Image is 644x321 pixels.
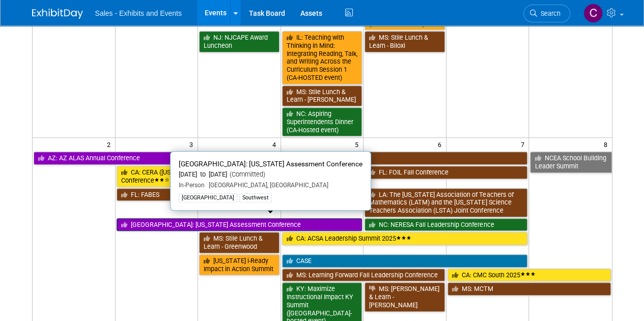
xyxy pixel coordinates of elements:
a: [US_STATE] i-Ready Impact in Action Summit [199,254,279,275]
div: Southwest [239,193,272,202]
span: In-Person [179,182,205,189]
a: NC: Aspiring Superintendents Dinner (CA-Hosted event) [282,107,362,136]
span: [GEOGRAPHIC_DATA]: [US_STATE] Assessment Conference [179,160,362,168]
a: IL: Teaching with Thinking in Mind: Integrating Reading, Talk, and Writing Across the Curriculum ... [282,31,362,84]
span: 4 [271,138,281,151]
a: [GEOGRAPHIC_DATA]: [US_STATE] Assessment Conference [117,218,362,231]
span: [GEOGRAPHIC_DATA], [GEOGRAPHIC_DATA] [205,182,328,189]
span: Search [537,10,561,17]
a: NC: NERESA Fall Leadership Conference [365,218,527,231]
a: MS: MCTM [447,282,611,296]
span: (Committed) [227,170,265,178]
span: 5 [354,138,363,151]
a: MS: Stile Lunch & Learn - [PERSON_NAME] [282,85,362,106]
a: CA: CERA ([US_STATE] Educational Research Association) 2025 Annual Conference [117,166,362,187]
a: MS: Stile Lunch & Learn - Greenwood [199,232,279,253]
a: Search [523,5,570,22]
a: CA: ACSA Leadership Summit 2025 [282,232,528,245]
div: [DATE] to [DATE] [179,170,362,179]
a: MS: [PERSON_NAME] & Learn - [PERSON_NAME] [365,282,445,311]
div: [GEOGRAPHIC_DATA] [179,193,237,202]
a: FL: FOIL Fall Conference [365,166,527,179]
a: FL: FABES [117,188,362,201]
a: MS: Learning Forward Fall Leadership Conference [282,269,445,282]
a: AZ: AZ ALAS Annual Conference [34,152,197,165]
a: CASE [282,254,528,268]
span: Sales - Exhibits and Events [95,9,182,17]
span: 6 [437,138,446,151]
span: 2 [106,138,115,151]
span: 8 [603,138,612,151]
a: CA: CMC South 2025 [447,269,611,282]
a: NCEA School Building Leader Summit [530,152,611,172]
a: MS: Stile Lunch & Learn - Biloxi [365,31,445,52]
span: 7 [519,138,528,151]
a: NJ: NJCAPE Award Luncheon [199,31,279,52]
img: ExhibitDay [32,9,83,19]
img: Christine Lurz [583,4,603,23]
span: 3 [188,138,198,151]
a: LA: The [US_STATE] Association of Teachers of Mathematics (LATM) and the [US_STATE] Science Teach... [365,188,527,217]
